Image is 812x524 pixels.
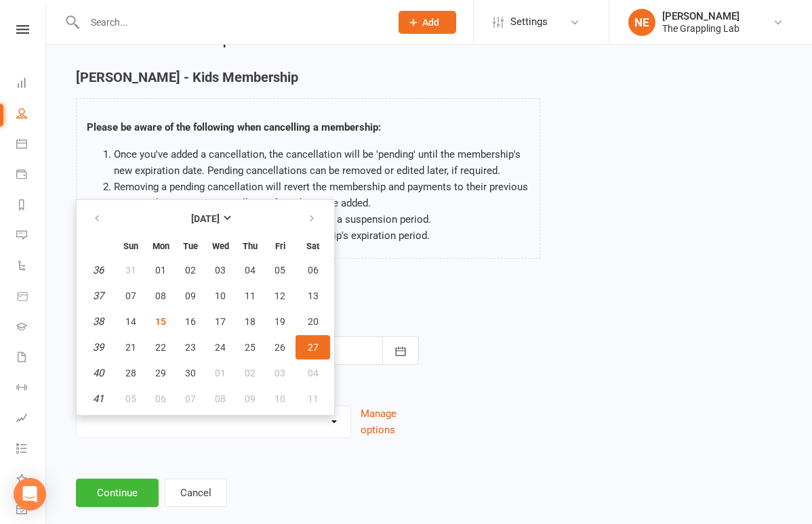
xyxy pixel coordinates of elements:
span: 03 [275,368,285,378]
span: 22 [155,342,166,353]
button: 08 [206,387,235,411]
button: 27 [296,335,330,359]
button: 10 [266,387,294,411]
button: 12 [266,284,294,308]
a: Calendar [16,130,47,160]
button: Manage options [361,406,419,438]
em: 39 [93,341,104,353]
span: 06 [155,393,166,404]
div: Open Intercom Messenger [14,478,46,510]
span: 21 [125,342,136,353]
button: 03 [266,361,294,385]
span: 28 [125,368,136,378]
span: 25 [245,342,256,353]
span: 05 [275,265,285,276]
span: 11 [245,290,256,301]
small: Sunday [123,241,138,251]
button: 14 [117,309,145,334]
span: 05 [125,393,136,404]
small: Tuesday [183,241,198,251]
li: Removing a pending cancellation will revert the membership and payments to their previous state, ... [114,179,529,211]
button: 21 [117,335,145,359]
span: 18 [245,316,256,327]
button: 20 [296,309,330,334]
span: 11 [308,393,319,404]
button: 07 [117,284,145,308]
button: 06 [296,258,330,282]
a: People [16,100,47,130]
span: 24 [215,342,226,353]
em: 37 [93,290,104,302]
small: Saturday [306,241,319,251]
span: 04 [308,368,319,378]
button: 05 [117,387,145,411]
button: 31 [117,258,145,282]
a: Payments [16,160,47,191]
button: Cancel [165,479,227,507]
span: 02 [185,265,196,276]
div: [PERSON_NAME] [662,10,739,22]
span: 10 [275,393,285,404]
small: Thursday [243,241,258,251]
span: Add [422,17,439,28]
button: 23 [176,335,205,359]
button: 09 [236,387,264,411]
button: 19 [266,309,294,334]
strong: [DATE] [191,213,220,224]
button: 24 [206,335,235,359]
small: Wednesday [212,241,229,251]
button: 17 [206,309,235,334]
span: 13 [308,290,319,301]
em: 40 [93,367,104,379]
span: Settings [510,7,548,37]
button: 18 [236,309,264,334]
span: 03 [215,265,226,276]
button: 26 [266,335,294,359]
button: 01 [146,258,175,282]
strong: Please be aware of the following when cancelling a membership: [87,121,381,133]
em: 36 [93,264,104,276]
button: 01 [206,361,235,385]
span: 17 [215,316,226,327]
em: 41 [93,393,104,405]
span: 10 [215,290,226,301]
span: 02 [245,368,256,378]
h4: [PERSON_NAME] - Kids Membership [76,70,540,85]
button: 13 [296,284,330,308]
span: 01 [215,368,226,378]
span: 09 [185,290,196,301]
div: NE [628,9,655,36]
a: Product Sales [16,282,47,313]
span: 14 [125,316,136,327]
a: Dashboard [16,69,47,100]
span: 23 [185,342,196,353]
button: 30 [176,361,205,385]
span: 16 [185,316,196,327]
button: 29 [146,361,175,385]
button: 03 [206,258,235,282]
small: Monday [153,241,169,251]
button: 04 [296,361,330,385]
button: 06 [146,387,175,411]
span: 07 [125,290,136,301]
button: 28 [117,361,145,385]
span: 01 [155,265,166,276]
small: Friday [275,241,285,251]
input: Search... [81,13,381,32]
span: 29 [155,368,166,378]
span: 30 [185,368,196,378]
span: 12 [275,290,285,301]
button: 07 [176,387,205,411]
button: 09 [176,284,205,308]
button: 11 [236,284,264,308]
button: 16 [176,309,205,334]
span: 08 [215,393,226,404]
button: 02 [176,258,205,282]
button: Continue [76,479,159,507]
div: The Grappling Lab [662,22,739,35]
span: 26 [275,342,285,353]
h2: Cancel Membership [65,27,793,48]
a: What's New [16,465,47,496]
button: Add [399,11,456,34]
a: Reports [16,191,47,221]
